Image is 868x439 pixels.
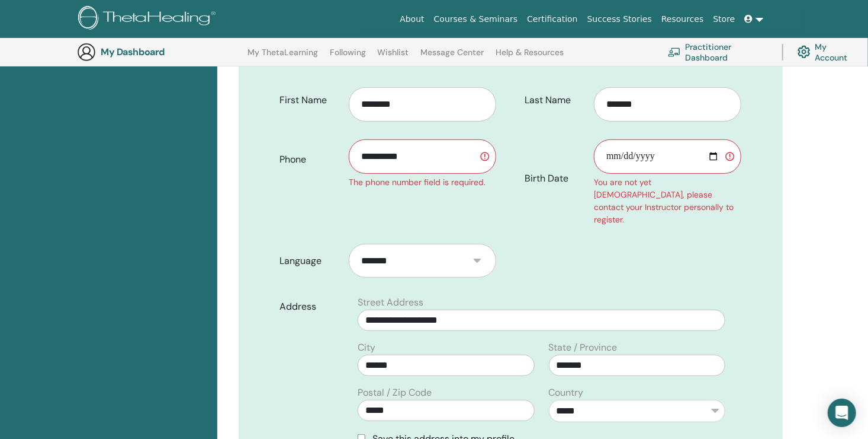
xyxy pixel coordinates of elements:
[271,250,349,272] label: Language
[378,47,409,66] a: Wishlist
[709,8,740,30] a: Store
[496,47,564,66] a: Help & Resources
[358,386,432,400] label: Postal / Zip Code
[78,6,220,33] img: logo.png
[668,47,681,57] img: chalkboard-teacher.svg
[522,8,582,30] a: Certification
[516,167,594,190] label: Birth Date
[549,386,584,400] label: Country
[429,8,523,30] a: Courses & Seminars
[271,89,349,112] label: First Name
[349,176,496,189] div: The phone number field is required.
[657,8,709,30] a: Resources
[828,399,856,427] div: Open Intercom Messenger
[395,8,429,30] a: About
[358,295,423,310] label: Street Address
[77,43,96,62] img: generic-user-icon.jpg
[271,295,351,318] label: Address
[583,8,657,30] a: Success Stories
[549,341,618,355] label: State / Province
[101,46,219,58] h3: My Dashboard
[247,47,318,66] a: My ThetaLearning
[668,39,768,65] a: Practitioner Dashboard
[594,176,741,226] div: You are not yet [DEMOGRAPHIC_DATA], please contact your Instructor personally to register.
[516,89,594,112] label: Last Name
[271,148,349,171] label: Phone
[420,47,484,66] a: Message Center
[798,43,811,61] img: cog.svg
[358,341,375,355] label: City
[330,47,366,66] a: Following
[798,39,857,65] a: My Account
